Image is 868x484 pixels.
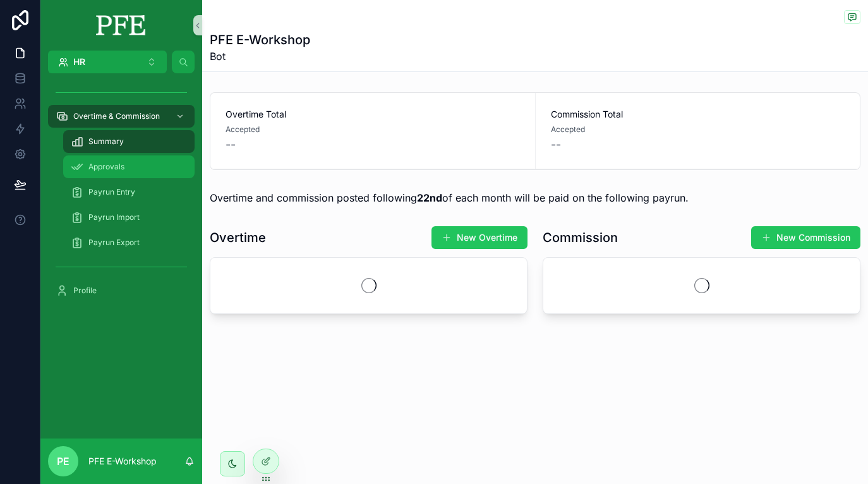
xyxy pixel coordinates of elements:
[57,454,69,469] span: PE
[63,155,195,178] a: Approvals
[226,136,236,154] span: --
[417,191,442,204] strong: 22nd
[88,136,124,147] span: Summary
[73,56,85,68] span: HR
[73,286,97,296] span: Profile
[551,136,561,154] span: --
[210,229,266,246] h1: Overtime
[551,124,585,135] span: Accepted
[48,51,167,73] button: Select Button
[226,108,520,121] span: Overtime Total
[543,229,618,246] h1: Commission
[40,73,202,318] div: scrollable content
[48,105,195,128] a: Overtime & Commission
[63,181,195,203] a: Payrun Entry
[88,455,157,468] p: PFE E-Workshop
[210,191,689,204] span: Overtime and commission posted following of each month will be paid on the following payrun.
[63,231,195,254] a: Payrun Export
[88,187,135,197] span: Payrun Entry
[88,238,140,248] span: Payrun Export
[210,49,310,64] span: Bot
[96,15,147,35] img: App logo
[73,111,160,121] span: Overtime & Commission
[88,162,124,172] span: Approvals
[63,130,195,153] a: Summary
[88,212,140,222] span: Payrun Import
[226,124,260,135] span: Accepted
[210,31,310,49] h1: PFE E-Workshop
[551,108,845,121] span: Commission Total
[431,226,527,249] button: New Overtime
[751,226,860,249] button: New Commission
[48,279,195,302] a: Profile
[63,206,195,229] a: Payrun Import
